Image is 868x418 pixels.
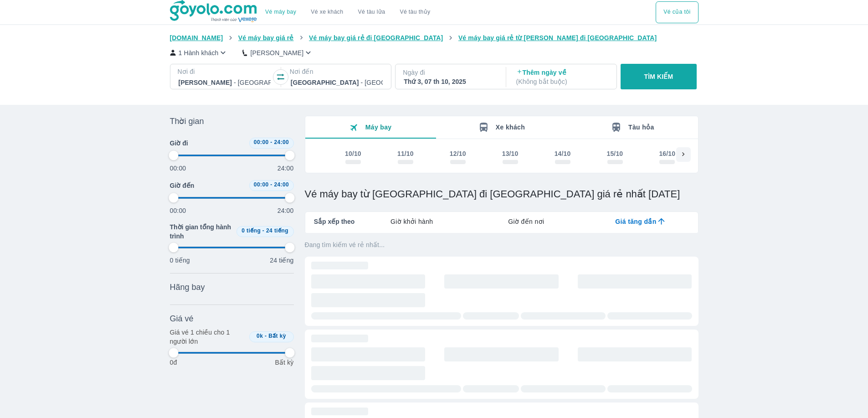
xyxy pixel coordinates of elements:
div: choose transportation mode [656,1,698,23]
p: TÌM KIẾM [644,72,673,81]
button: 1 Hành khách [170,48,228,57]
span: 24:00 [274,181,289,188]
span: Hãng bay [170,282,205,293]
span: Giờ đi [170,139,188,148]
p: 00:00 [170,164,186,173]
button: TÌM KIẾM [621,64,697,89]
div: choose transportation mode [258,1,437,23]
button: Vé của tôi [656,1,698,23]
button: [PERSON_NAME] [242,48,313,57]
button: Vé tàu thủy [392,1,437,23]
span: Sắp xếp theo [314,217,355,226]
span: Giá vé [170,313,194,324]
span: - [265,333,267,339]
p: 0 tiếng [170,256,190,265]
div: 16/10 [659,149,675,158]
span: Bất kỳ [268,333,286,339]
h1: Vé máy bay từ [GEOGRAPHIC_DATA] đi [GEOGRAPHIC_DATA] giá rẻ nhất [DATE] [305,188,699,201]
span: Vé máy bay giá rẻ từ [PERSON_NAME] đi [GEOGRAPHIC_DATA] [458,34,657,41]
p: 0đ [170,358,177,367]
span: Giờ đến [170,181,195,190]
p: Giá vé 1 chiều cho 1 người lớn [170,328,246,346]
p: 24:00 [277,164,294,173]
a: Vé máy bay [265,9,296,15]
span: 0k [257,333,263,339]
p: ( Không bắt buộc ) [516,77,608,86]
span: Tàu hỏa [628,124,654,131]
span: Vé máy bay giá rẻ [238,34,294,41]
span: Xe khách [496,124,525,131]
a: Vé xe khách [311,9,343,15]
p: Bất kỳ [275,358,293,367]
p: 24:00 [277,206,294,215]
span: Giờ khởi hành [390,217,433,226]
span: 00:00 [254,139,269,145]
div: 12/10 [450,149,466,158]
p: Thêm ngày về [516,68,608,86]
span: 00:00 [254,181,269,188]
span: Giờ đến nơi [508,217,544,226]
span: 24:00 [274,139,289,145]
span: [DOMAIN_NAME] [170,34,223,41]
div: 10/10 [345,149,361,158]
span: 24 tiếng [266,227,288,234]
p: Nơi đến [290,67,384,76]
div: scrollable day and price [327,147,676,167]
div: lab API tabs example [354,212,698,231]
div: 11/10 [397,149,414,158]
span: Giá tăng dần [615,217,656,226]
span: Thời gian tổng hành trình [170,222,233,241]
span: Thời gian [170,116,204,127]
span: - [270,139,272,145]
p: [PERSON_NAME] [250,48,303,57]
span: Vé máy bay giá rẻ đi [GEOGRAPHIC_DATA] [309,34,443,41]
nav: breadcrumb [170,33,699,42]
span: - [270,181,272,188]
a: Vé tàu lửa [351,1,393,23]
p: Đang tìm kiếm vé rẻ nhất... [305,240,699,249]
span: - [262,227,264,234]
div: 14/10 [555,149,571,158]
div: Thứ 3, 07 th 10, 2025 [404,77,496,86]
p: Ngày đi [403,68,497,77]
p: 24 tiếng [270,256,293,265]
div: 13/10 [502,149,519,158]
div: 15/10 [607,149,623,158]
p: Nơi đi [178,67,272,76]
span: Máy bay [365,124,392,131]
p: 1 Hành khách [179,48,219,57]
p: 00:00 [170,206,186,215]
span: 0 tiếng [241,227,261,234]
